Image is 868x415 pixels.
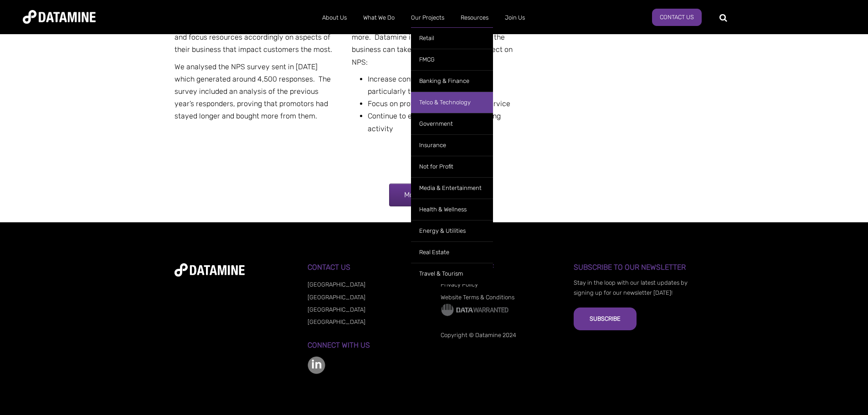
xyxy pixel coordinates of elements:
img: Data Warranted Logo [441,303,509,317]
a: Resources [452,6,497,30]
a: Our Projects [403,6,452,30]
a: Banking & Finance [411,70,493,92]
a: Contact Us [652,9,702,26]
a: Join Us [497,6,533,30]
p: We analysed the NPS survey sent in [DATE] which generated around 4,500 responses. The survey incl... [175,61,339,123]
a: [GEOGRAPHIC_DATA] [308,281,365,288]
h3: Subscribe to our Newsletter [574,263,693,272]
a: Privacy Policy [441,281,478,288]
h3: Connect with us [308,341,427,349]
a: Media & Entertainment [411,177,493,199]
img: linkedin-color [308,356,325,374]
a: More case studies [389,184,479,206]
li: Increase contacts with customers, particularly those with longer tenure [368,73,516,97]
a: Real Estate [411,241,493,263]
a: About Us [314,6,355,30]
a: Travel & Tourism [411,263,493,284]
li: Focus on providing great customer service [368,97,516,110]
a: Health & Wellness [411,199,493,220]
a: Telco & Technology [411,92,493,113]
a: Government [411,113,493,134]
a: What We Do [355,6,403,30]
a: Website Terms & Conditions [441,294,514,301]
a: [GEOGRAPHIC_DATA] [308,294,365,301]
h3: Serious Stuff [441,263,560,272]
a: Energy & Utilities [411,220,493,241]
a: [GEOGRAPHIC_DATA] [308,318,365,325]
a: FMCG [411,49,493,70]
a: Insurance [411,134,493,156]
h3: Contact Us [308,263,427,272]
p: Copyright © Datamine 2024 [441,330,560,340]
a: [GEOGRAPHIC_DATA] [308,306,365,313]
li: Continue to execute targeted marketing activity [368,110,516,134]
button: Subscribe [574,307,637,330]
img: datamine-logo-white [175,263,245,277]
img: Datamine [23,10,96,24]
a: Retail [411,27,493,49]
p: Stay in the loop with our latest updates by signing up for our newsletter [DATE]! [574,278,693,298]
a: Not for Profit [411,156,493,177]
